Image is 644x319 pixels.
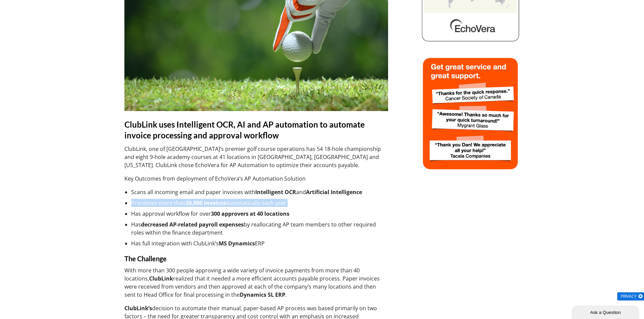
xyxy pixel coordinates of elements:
[638,293,643,299] img: gear.png
[211,210,289,217] strong: 300 approvers at 40 locations
[240,291,285,298] strong: Dynamics SL ERP
[124,119,365,140] span: ClubLink uses Intelligent OCR, AI and AP automation to automate invoice processing and approval w...
[131,188,388,196] li: Scans all incoming email and paper invoices with and
[131,210,388,218] li: Has approval workflow for over
[621,294,637,298] span: Privacy
[131,239,388,247] li: Has full integration with ClubLink’s ERP
[124,304,152,312] strong: ClubLink’s
[131,220,388,237] li: Has by reallocating AP team members to other required roles within the finance department
[124,266,388,299] p: With more than 300 people approving a wide variety of invoice payments from more than 40 location...
[572,304,641,319] iframe: chat widget
[124,175,388,183] p: Key Outcomes from deployment of EchoVera’s AP Automation Solution
[124,145,388,169] p: ClubLink, one of [GEOGRAPHIC_DATA]’s premier golf course operations has 54 18-hole championship a...
[421,56,520,171] img: echovera intelligent ocr sales order automation
[255,188,296,196] strong: Intelligent OCR
[306,188,362,196] strong: Artificial Intelligence
[219,240,255,247] strong: MS Dynamics
[149,275,173,282] strong: ClubLink
[124,254,388,263] h5: The Challenge
[131,199,388,207] li: Processes more than automatically each year
[186,199,226,207] strong: 30,000 invoices
[141,221,244,228] strong: decreased AP-related payroll expenses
